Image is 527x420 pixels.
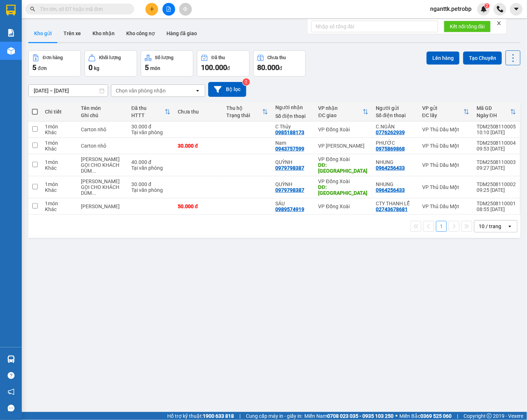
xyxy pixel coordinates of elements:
[275,206,304,212] div: 0989574919
[197,50,250,77] button: Đã thu100.000đ
[28,25,58,42] button: Kho gửi
[161,25,203,42] button: Hàng đã giao
[45,146,74,152] div: Khác
[223,102,272,122] th: Toggle SortBy
[420,413,452,419] strong: 0369 525 060
[227,65,230,71] span: đ
[327,413,394,419] strong: 0708 023 035 - 0935 103 250
[81,112,124,118] div: Ghi chú
[145,3,158,16] button: plus
[253,50,306,77] button: Chưa thu80.000đ
[477,146,516,152] div: 09:53 [DATE]
[45,187,74,193] div: Khác
[395,415,398,417] span: ⚪️
[92,168,96,174] span: ...
[149,7,155,12] span: plus
[315,102,372,122] th: Toggle SortBy
[318,162,369,174] div: DĐ: CHỢ TÂN TIÊN
[376,201,415,206] div: CTY THANH LỄ
[45,124,74,129] div: 1 món
[275,146,304,152] div: 0943757599
[45,129,74,135] div: Khác
[94,65,99,71] span: kg
[513,6,520,12] span: caret-down
[422,112,464,118] div: ĐC lấy
[162,3,175,16] button: file-add
[45,181,74,187] div: 1 món
[128,102,174,122] th: Toggle SortBy
[131,105,165,111] div: Đã thu
[178,203,219,209] div: 50.000 đ
[275,124,311,129] div: C Thủy
[422,184,469,190] div: VP Thủ Dầu Một
[422,162,469,168] div: VP Thủ Dầu Một
[58,25,87,42] button: Trên xe
[150,65,160,71] span: món
[131,181,170,187] div: 30.000 đ
[477,187,516,193] div: 09:25 [DATE]
[479,223,501,230] div: 10 / trang
[131,187,170,193] div: Tại văn phòng
[473,102,520,122] th: Toggle SortBy
[32,63,36,72] span: 5
[318,127,369,132] div: VP Đồng Xoài
[436,221,447,232] button: 1
[155,55,174,60] div: Số lượng
[8,405,15,412] span: message
[275,165,304,171] div: 0979798387
[268,55,286,60] div: Chưa thu
[99,55,121,60] div: Khối lượng
[145,63,149,72] span: 5
[376,146,405,152] div: 0975869868
[178,109,219,115] div: Chưa thu
[376,159,415,165] div: NHUNG
[477,159,516,165] div: TDM2508110003
[422,127,469,132] div: VP Thủ Dầu Một
[81,143,124,149] div: Carton nhỏ
[487,413,492,419] span: copyright
[424,4,477,13] span: nganttk.petrobp
[477,124,516,129] div: TDM2508110005
[275,113,311,119] div: Số điện thoại
[376,140,415,146] div: PHƯỚC
[318,156,369,162] div: VP Đồng Xoài
[178,143,219,149] div: 30.000 đ
[275,201,311,206] div: SÁU
[318,203,369,209] div: VP Đồng Xoài
[7,29,15,37] img: solution-icon
[318,112,363,118] div: ĐC giao
[131,159,170,165] div: 40.000 đ
[131,124,170,129] div: 30.000 đ
[243,78,250,86] sup: 2
[477,140,516,146] div: TDM2508110004
[450,22,485,30] span: Kết nối tổng đài
[208,82,246,97] button: Bộ lọc
[116,87,166,94] div: Chọn văn phòng nhận
[30,7,35,12] span: search
[7,47,15,55] img: warehouse-icon
[497,21,502,26] span: close
[6,5,16,16] img: logo-vxr
[477,206,516,212] div: 08:55 [DATE]
[275,104,311,110] div: Người nhận
[203,413,234,419] strong: 1900 633 818
[481,6,487,12] img: icon-new-feature
[239,412,240,420] span: |
[8,388,15,395] span: notification
[120,25,161,42] button: Kho công nợ
[81,178,124,184] div: Bánh Tráng
[318,178,369,184] div: VP Đồng Xoài
[7,355,15,363] img: warehouse-icon
[376,181,415,187] div: NHUNG
[422,105,464,111] div: VP gửi
[28,50,81,77] button: Đơn hàng5đơn
[275,129,304,135] div: 0985188173
[81,162,124,174] div: GỌI CHO KHÁCH DÙM EM
[81,156,124,162] div: Bánh Tráng
[183,7,188,12] span: aim
[477,112,510,118] div: Ngày ĐH
[87,25,120,42] button: Kho nhận
[131,112,165,118] div: HTTT
[463,52,502,65] button: Tạo Chuyến
[257,63,279,72] span: 80.000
